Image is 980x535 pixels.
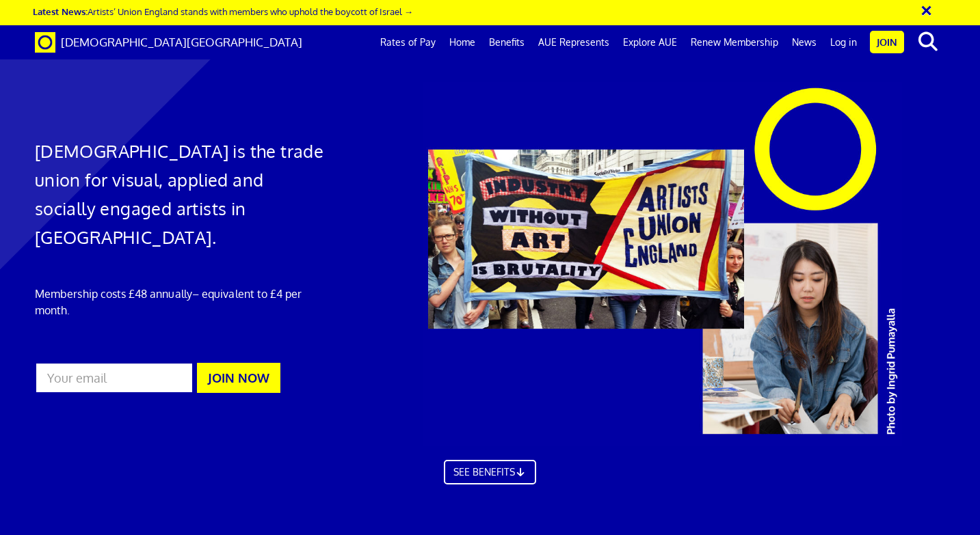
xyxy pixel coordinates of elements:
a: Home [442,25,482,59]
strong: Latest News: [33,5,88,17]
h1: [DEMOGRAPHIC_DATA] is the trade union for visual, applied and socially engaged artists in [GEOGRA... [35,137,325,251]
a: News [785,25,823,59]
span: [DEMOGRAPHIC_DATA][GEOGRAPHIC_DATA] [61,35,302,49]
a: Rates of Pay [373,25,442,59]
a: SEE BENEFITS [444,460,537,484]
a: Log in [823,25,864,59]
a: Benefits [482,25,531,59]
a: Explore AUE [616,25,684,59]
p: Membership costs £48 annually – equivalent to £4 per month. [35,286,325,318]
a: Join [870,31,904,53]
button: JOIN NOW [197,363,280,393]
a: Latest News:Artists’ Union England stands with members who uphold the boycott of Israel → [33,5,413,17]
a: Renew Membership [684,25,785,59]
a: Brand [DEMOGRAPHIC_DATA][GEOGRAPHIC_DATA] [25,25,313,59]
input: Your email [35,362,194,394]
button: search [907,27,949,56]
a: AUE Represents [531,25,616,59]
